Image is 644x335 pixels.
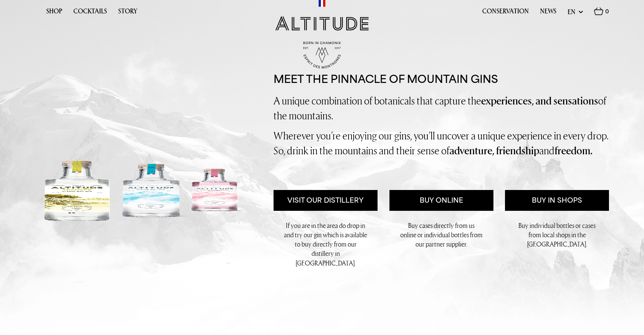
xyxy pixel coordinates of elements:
[46,7,62,19] a: Shop
[284,221,367,268] p: If you are in the area do drop in and try our gin which is available to buy directly from our dis...
[274,93,609,123] p: A unique combination of botanicals that capture the of the mountains.
[389,190,493,211] a: Buy Online
[594,7,609,19] a: 0
[400,221,483,249] p: Buy cases directly from us online or individual bottles from our partner supplier.
[275,16,369,30] img: Altitude Gin
[505,190,609,211] a: Buy in Shops
[118,7,138,19] a: Story
[515,221,599,249] p: Buy individual bottles or cases from local shops in the [GEOGRAPHIC_DATA].
[481,94,598,108] strong: experiences, and sensations
[73,7,107,19] a: Cocktails
[482,7,529,19] a: Conservation
[540,7,556,19] a: News
[594,7,603,15] img: Basket
[274,128,609,158] p: Wherever you’re enjoying our gins, you’ll uncover a unique experience in every drop. So, drink in...
[555,144,593,158] strong: freedom.
[449,144,539,158] strong: adventure, friendship
[274,190,378,211] a: Visit Our Distillery
[303,42,341,69] img: Born in Chamonix - Est. 2017 - Espirit des Montagnes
